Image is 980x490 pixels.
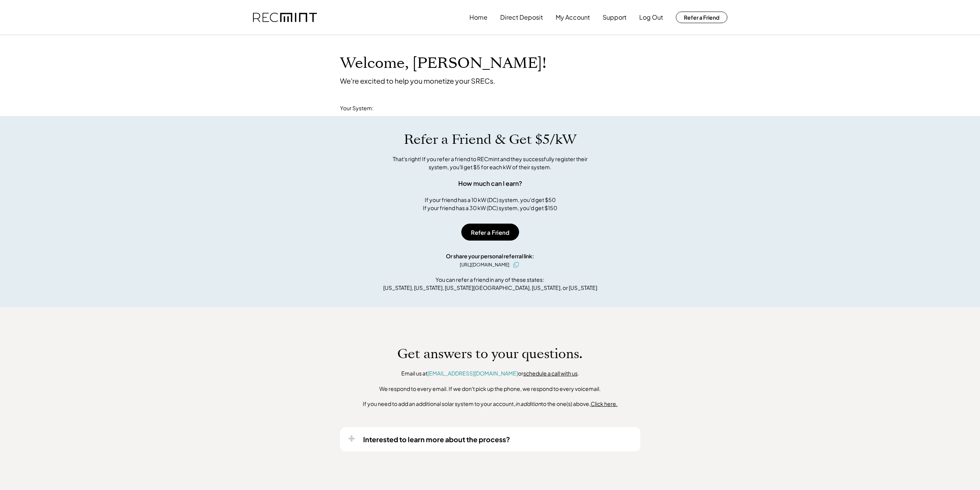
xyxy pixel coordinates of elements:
[423,196,557,212] div: If your friend has a 10 kW (DC) system, you'd get $50 If your friend has a 30 kW (DC) system, you...
[676,12,727,23] button: Refer a Friend
[639,10,663,25] button: Log Out
[515,400,541,407] em: in addition
[446,252,534,260] div: Or share your personal referral link:
[363,435,510,444] div: Interested to learn more about the process?
[469,10,487,25] button: Home
[340,104,374,112] div: Your System:
[383,276,597,292] div: You can refer a friend in any of these states: [US_STATE], [US_STATE], [US_STATE][GEOGRAPHIC_DATA...
[556,10,590,25] button: My Account
[253,13,317,22] img: recmint-logotype%403x.png
[458,179,522,188] div: How much can I earn?
[404,131,576,148] h1: Refer a Friend & Get $5/kW
[340,54,546,72] h1: Welcome, [PERSON_NAME]!
[603,10,627,25] button: Support
[511,260,521,269] button: click to copy
[363,400,618,408] div: If you need to add an additional solar system to your account, to the one(s) above,
[591,400,618,407] u: Click here.
[460,261,509,268] div: [URL][DOMAIN_NAME]
[340,76,495,85] div: We're excited to help you monetize your SRECs.
[500,10,543,25] button: Direct Deposit
[384,155,596,171] div: That's right! If you refer a friend to RECmint and they successfully register their system, you'l...
[461,224,519,241] button: Refer a Friend
[379,385,601,393] div: We respond to every email. If we don't pick up the phone, we respond to every voicemail.
[523,370,578,377] a: schedule a call with us
[401,370,579,377] div: Email us at or .
[397,346,583,362] h1: Get answers to your questions.
[427,370,518,377] a: [EMAIL_ADDRESS][DOMAIN_NAME]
